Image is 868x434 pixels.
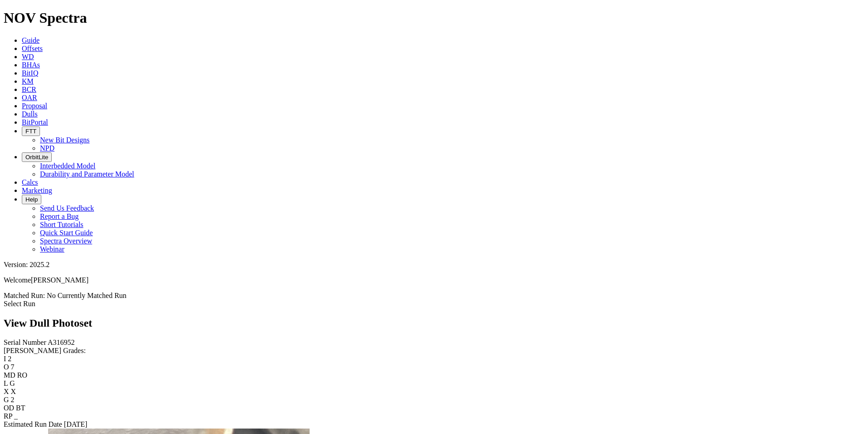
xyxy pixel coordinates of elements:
button: FTT [22,126,40,136]
label: MD [4,371,15,379]
a: Quick Start Guide [40,229,93,237]
a: OAR [22,94,37,101]
p: Welcome [4,276,864,284]
a: New Bit Designs [40,136,89,144]
label: I [4,355,6,363]
a: BCR [22,86,36,93]
label: Estimated Run Date [4,420,62,428]
a: BitPortal [22,118,48,126]
label: X [4,388,9,395]
div: Version: 2025.2 [4,261,864,269]
span: A316952 [48,338,75,346]
span: No Currently Matched Run [47,292,127,299]
a: Dulls [22,110,38,118]
a: Interbedded Model [40,162,95,170]
span: 7 [11,363,15,371]
span: BT [16,404,25,412]
a: Short Tutorials [40,221,84,228]
span: FTT [25,128,36,135]
a: Send Us Feedback [40,204,94,212]
span: X [11,388,16,395]
a: Durability and Parameter Model [40,170,134,178]
a: Calcs [22,178,38,186]
label: Serial Number [4,338,46,346]
a: Webinar [40,245,64,253]
span: G [10,379,15,387]
div: [PERSON_NAME] Grades: [4,347,864,355]
label: RP [4,412,12,420]
a: Select Run [4,300,35,308]
a: KM [22,77,34,85]
span: [DATE] [64,420,88,428]
button: Help [22,195,41,204]
a: Spectra Overview [40,237,92,245]
a: Marketing [22,187,52,194]
span: 2 [8,355,11,363]
span: 2 [11,396,15,404]
span: Matched Run: [4,292,45,299]
span: OrbitLite [25,154,48,161]
a: WD [22,53,34,61]
label: O [4,363,9,371]
a: BitIQ [22,69,38,77]
span: [PERSON_NAME] [31,276,89,284]
a: NPD [40,144,54,152]
span: RO [17,371,27,379]
label: G [4,396,9,404]
a: BHAs [22,61,40,69]
a: Proposal [22,102,47,110]
span: _ [14,412,18,420]
h1: NOV Spectra [4,10,864,26]
a: Guide [22,36,39,44]
a: Offsets [22,45,43,52]
label: OD [4,404,14,412]
label: L [4,379,8,387]
h2: View Dull Photoset [4,317,864,329]
a: Report a Bug [40,212,79,220]
button: OrbitLite [22,152,52,162]
span: Help [25,196,38,203]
